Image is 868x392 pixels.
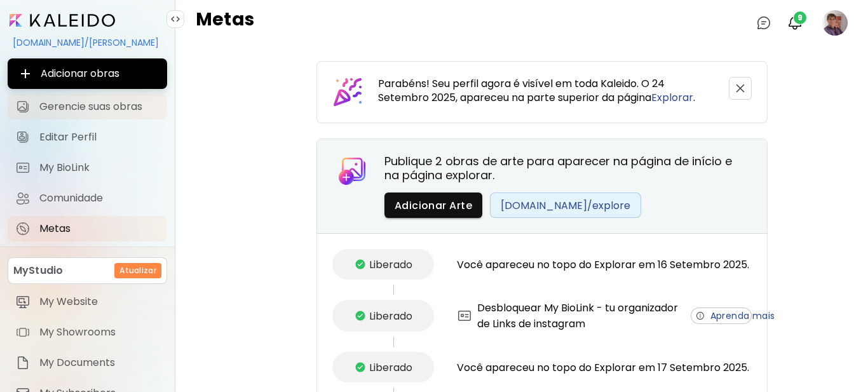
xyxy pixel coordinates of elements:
[8,350,167,375] a: itemMy Documents
[13,263,63,278] p: MyStudio
[369,257,412,273] span: Liberado
[355,311,365,321] img: checkmark
[8,32,167,53] div: [DOMAIN_NAME]/[PERSON_NAME]
[39,100,159,113] span: Gerencie suas obras
[8,320,167,345] a: itemMy Showrooms
[39,295,159,308] span: My Website
[8,186,167,211] a: Comunidade iconComunidade
[39,192,159,205] span: Comunidade
[457,257,749,273] span: Você apareceu no topo do Explorar em 16 Setembro 2025.
[378,77,714,107] h5: Parabéns! Seu perfil agora é visível em toda Kaleido. O 24 Setembro 2025, apareceu na parte super...
[8,94,167,119] a: Gerencie suas obras iconGerencie suas obras
[15,221,31,236] img: Metas icon
[756,15,771,30] img: chatIcon
[501,198,630,213] span: [DOMAIN_NAME]/explore
[384,154,746,182] h5: Publique 2 obras de arte para aparecer na página de início e na página explorar.
[384,193,482,218] button: Adicionar Arte
[8,155,167,180] a: completeMy BioLink iconMy BioLink
[695,309,748,323] span: Aprenda mais
[8,125,167,150] a: Editar Perfil iconEditar Perfil
[651,90,693,105] a: Explorar
[119,265,156,276] h6: Atualizar
[355,259,365,269] img: checkmark
[170,14,180,24] img: collapse
[787,15,803,30] img: bellIcon
[457,308,472,323] img: KALEIDO_CARD
[39,326,159,339] span: My Showrooms
[196,10,254,36] h4: Metas
[39,356,159,369] span: My Documents
[39,222,159,235] span: Metas
[8,216,167,241] a: completeMetas iconMetas
[490,193,641,218] a: [DOMAIN_NAME]/explore
[729,77,752,100] button: closeIcon
[736,84,745,93] img: closeIcon
[15,325,31,340] img: item
[39,161,159,174] span: My BioLink
[369,308,412,324] span: Liberado
[8,289,167,314] a: itemMy Website
[39,131,159,144] span: Editar Perfil
[477,300,682,332] span: Desbloquear My BioLink - tu organizador de Links de instagram
[457,360,749,375] span: Você apareceu no topo do Explorar em 17 Setembro 2025.
[15,99,31,114] img: Gerencie suas obras icon
[8,58,167,89] button: Adicionar obras
[18,66,157,81] span: Adicionar obras
[15,130,31,145] img: Editar Perfil icon
[794,11,806,24] span: 9
[15,294,31,309] img: item
[15,160,31,175] img: My BioLink icon
[369,360,412,375] span: Liberado
[784,12,806,34] button: bellIcon9
[15,191,31,206] img: Comunidade icon
[395,199,472,212] span: Adicionar Arte
[691,308,752,324] button: Aprenda mais
[15,355,31,370] img: item
[355,362,365,372] img: checkmark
